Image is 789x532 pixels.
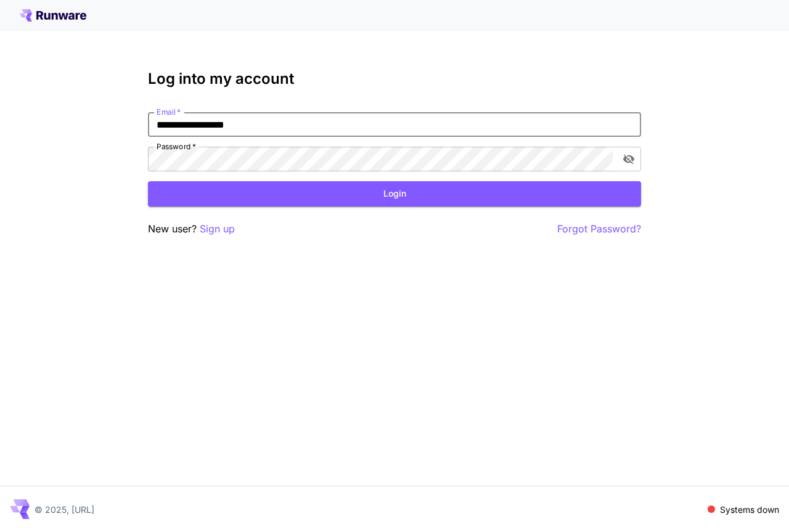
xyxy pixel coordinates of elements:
p: New user? [148,221,235,237]
button: toggle password visibility [618,148,640,170]
h3: Log into my account [148,70,641,88]
label: Email [157,107,181,117]
button: Sign up [200,221,235,237]
button: Forgot Password? [557,221,641,237]
label: Password [157,141,196,152]
p: Systems down [720,503,779,516]
button: Login [148,181,641,207]
p: © 2025, [URL] [35,503,94,516]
